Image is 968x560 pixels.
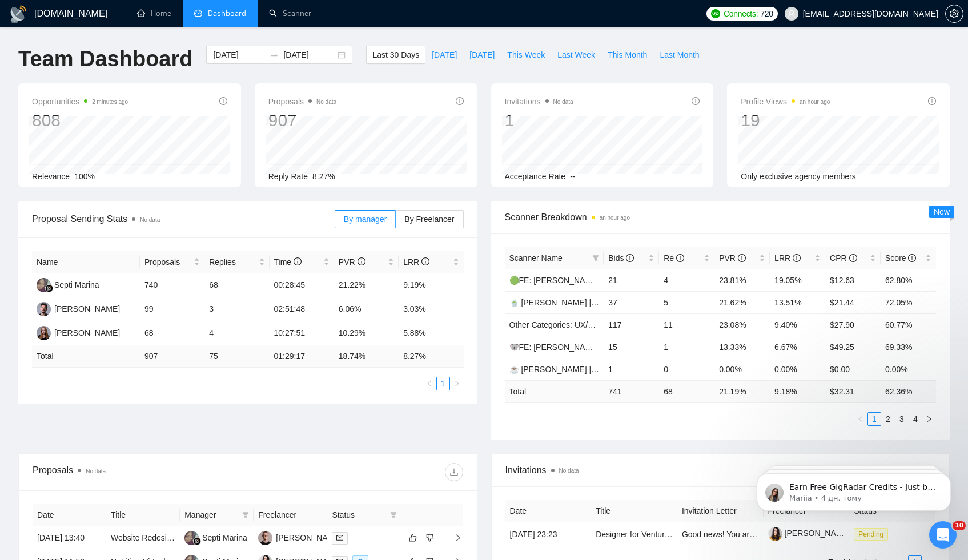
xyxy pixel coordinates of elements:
td: 62.36 % [881,380,936,402]
span: Connects: [724,7,758,20]
span: Dashboard [208,9,246,18]
th: Date [33,504,106,526]
span: LRR [403,257,429,267]
span: dashboard [194,9,202,17]
span: By manager [344,215,387,224]
button: This Week [501,46,551,64]
span: left [426,380,433,387]
td: 00:28:45 [270,273,334,297]
span: LRR [774,253,801,263]
span: info-circle [676,254,684,262]
span: info-circle [692,97,700,105]
time: an hour ago [800,99,830,105]
span: Proposals [268,95,336,108]
span: download [445,468,463,477]
span: Replies [209,256,256,268]
td: 0.00% [881,358,936,380]
img: logo [9,5,27,23]
span: No data [553,99,573,105]
td: 68 [204,273,269,297]
span: info-circle [849,254,857,262]
a: 🐨FE: [PERSON_NAME] [509,343,600,352]
span: info-circle [908,254,916,262]
span: PVR [339,257,365,267]
th: Proposals [140,251,204,273]
span: filter [388,506,399,523]
td: $0.00 [825,358,881,380]
td: 8.27 % [399,345,463,368]
span: info-circle [219,97,227,105]
td: [DATE] 13:40 [33,526,106,550]
span: Relevance [32,172,70,181]
button: [DATE] [463,46,501,64]
img: VG [258,531,272,545]
img: gigradar-bm.png [193,537,201,545]
td: Designer for Venture Studio Part-Time to Potential F/T Role (UI/UX + brand experience preferred) [591,522,677,546]
td: 13.33% [714,336,770,358]
div: 19 [741,110,830,131]
span: filter [390,511,397,518]
td: 9.19% [399,273,463,297]
td: $21.44 [825,291,881,313]
span: info-circle [738,254,746,262]
a: 🟢FE: [PERSON_NAME] [509,276,600,285]
td: 15 [604,336,659,358]
a: Designer for Venture Studio Part-Time to Potential F/T Role (UI/UX + brand experience preferred) [596,530,940,539]
span: info-circle [294,257,302,265]
span: No data [86,468,106,474]
span: like [409,533,417,542]
td: 68 [659,380,714,402]
span: filter [240,506,251,523]
li: 1 [867,412,881,426]
div: [PERSON_NAME] [54,327,120,339]
span: Manager [184,509,238,521]
th: Name [32,251,140,273]
span: info-circle [928,97,936,105]
button: like [406,531,420,545]
a: setting [945,9,963,18]
span: swap-right [270,50,279,59]
li: 2 [881,412,895,426]
a: Website Redesign Needed for a Shift in Strategy. [111,533,284,542]
span: info-circle [626,254,634,262]
span: 8.27% [312,172,335,181]
a: homeHome [137,9,171,18]
span: Proposals [144,256,191,268]
td: 68 [140,321,204,345]
a: [PERSON_NAME] [768,529,850,538]
span: Scanner Breakdown [505,210,937,224]
span: This Week [507,49,545,61]
td: 4 [659,269,714,291]
span: No data [316,99,336,105]
span: info-circle [421,257,429,265]
img: c1Z9G9ximPywiqLChOD4O5HYG3b0mp9fAhkd0B8Lsk76hFJbPHarsqJcTPm9o4qGpm [768,527,782,541]
td: $27.90 [825,313,881,336]
td: 37 [604,291,659,313]
span: filter [590,249,601,267]
td: 1 [604,358,659,380]
a: 2 [882,413,894,425]
td: 10:27:51 [270,321,334,345]
li: 4 [909,412,922,426]
td: 99 [140,297,204,321]
td: $12.63 [825,269,881,291]
span: Re [664,253,684,263]
img: RV [37,302,51,316]
th: Replies [204,251,269,273]
td: 72.05% [881,291,936,313]
td: 0.00% [714,358,770,380]
span: By Freelancer [404,215,454,224]
td: 19.05% [770,269,825,291]
div: [PERSON_NAME] [54,303,120,315]
li: Next Page [922,412,936,426]
span: [DATE] [469,49,495,61]
td: 21 [604,269,659,291]
span: Profile Views [741,95,830,108]
th: Title [106,504,180,526]
span: filter [592,255,599,261]
td: 75 [204,345,269,368]
td: 740 [140,273,204,297]
li: Next Page [450,377,464,390]
img: SM [184,531,199,545]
